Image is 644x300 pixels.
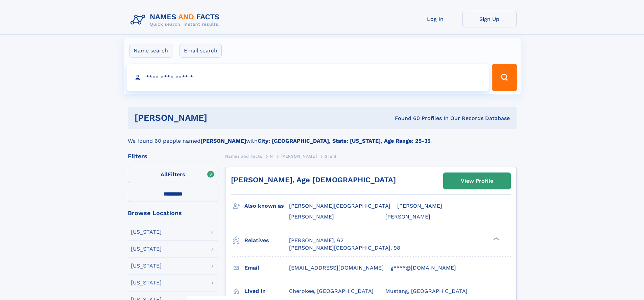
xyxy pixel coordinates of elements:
[131,280,162,285] div: [US_STATE]
[128,167,218,183] label: Filters
[128,210,218,216] div: Browse Locations
[127,64,489,91] input: search input
[244,235,289,246] h3: Relatives
[128,153,218,159] div: Filters
[461,173,493,189] div: View Profile
[180,44,222,58] label: Email search
[492,236,500,241] div: ❯
[301,115,510,122] div: Found 60 Profiles In Our Records Database
[289,244,400,252] a: [PERSON_NAME][GEOGRAPHIC_DATA], 98
[225,152,262,160] a: Names and Facts
[289,203,390,209] span: [PERSON_NAME][GEOGRAPHIC_DATA]
[200,138,246,144] b: [PERSON_NAME]
[397,203,442,209] span: [PERSON_NAME]
[128,11,225,29] img: Logo Names and Facts
[289,213,334,220] span: [PERSON_NAME]
[244,200,289,212] h3: Also known as
[281,154,317,159] span: [PERSON_NAME]
[385,213,430,220] span: [PERSON_NAME]
[462,11,517,27] a: Sign Up
[244,262,289,274] h3: Email
[289,288,374,294] span: Cherokee, [GEOGRAPHIC_DATA]
[281,152,317,160] a: [PERSON_NAME]
[258,138,430,144] b: City: [GEOGRAPHIC_DATA], State: [US_STATE], Age Range: 25-35
[385,288,468,294] span: Mustang, [GEOGRAPHIC_DATA]
[289,237,343,244] a: [PERSON_NAME], 62
[408,11,462,27] a: Log In
[325,154,337,159] span: Grant
[131,229,162,235] div: [US_STATE]
[270,154,273,159] span: N
[128,129,517,145] div: We found 60 people named with .
[161,171,168,178] span: All
[244,285,289,297] h3: Lived in
[129,44,172,58] label: Name search
[135,114,301,122] h1: [PERSON_NAME]
[270,152,273,160] a: N
[131,263,162,269] div: [US_STATE]
[289,264,384,271] span: [EMAIL_ADDRESS][DOMAIN_NAME]
[444,173,510,189] a: View Profile
[131,246,162,252] div: [US_STATE]
[231,176,396,184] a: [PERSON_NAME], Age [DEMOGRAPHIC_DATA]
[492,64,517,91] button: Search Button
